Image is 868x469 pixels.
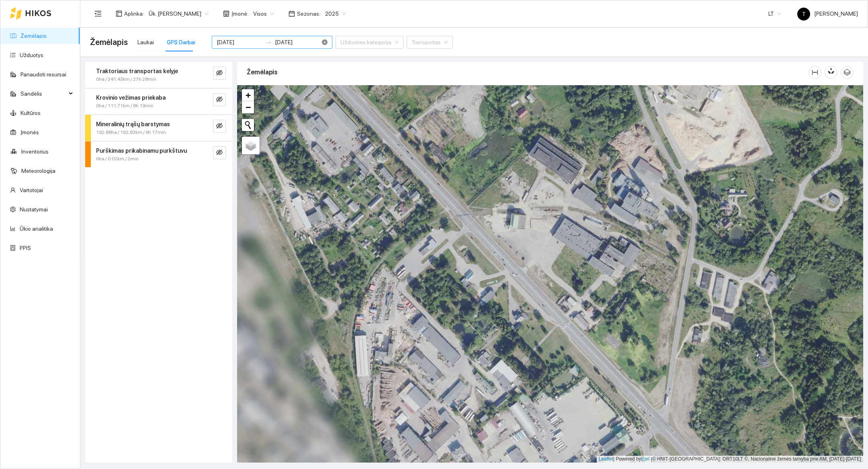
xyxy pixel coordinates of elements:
div: Žemėlapis [247,61,809,84]
span: eye-invisible [216,70,223,77]
span: Sezonas : [297,9,320,18]
span: column-width [809,69,821,76]
span: menu-fold [94,10,102,17]
span: + [246,90,251,100]
input: Pabaigos data [275,38,320,47]
input: Pradžios data [217,38,262,47]
a: Ūkio analitika [20,225,53,232]
a: Užduotys [20,52,43,58]
span: Sandėlis [20,86,66,102]
a: Layers [242,137,260,154]
strong: Krovinio vežimas priekaba [96,94,166,101]
span: 0ha / 241.43km / 27h 28min [96,76,156,83]
span: T [802,8,806,20]
a: Žemėlapis [20,33,47,39]
a: Esri [641,456,650,462]
a: Inventorius [21,148,49,155]
span: Žemėlapis [90,36,128,49]
span: eye-invisible [216,149,223,157]
a: Vartotojai [20,187,43,193]
strong: Purškimas prikabinamu purkštuvu [96,147,187,154]
a: Nustatymai [20,206,48,213]
span: swap-right [265,39,272,45]
button: eye-invisible [213,67,226,80]
span: layout [116,10,122,17]
div: Purškimas prikabinamu purkštuvu0ha / 0.02km / 2mineye-invisible [85,141,232,168]
a: Leaflet [599,456,613,462]
button: eye-invisible [213,93,226,106]
span: eye-invisible [216,96,223,104]
span: close-circle [322,39,328,45]
a: Zoom in [242,89,254,101]
span: 0ha / 0.02km / 2min [96,155,139,163]
div: Krovinio vežimas priekaba0ha / 111.71km / 8h 19mineye-invisible [85,88,232,115]
button: column-width [809,66,821,79]
span: LT [768,8,781,20]
a: Panaudoti resursai [20,71,66,78]
a: Kultūros [20,110,41,116]
span: [PERSON_NAME] [797,10,858,17]
strong: Traktoriaus transportas kelyje [96,68,178,74]
span: Įmonė : [231,9,248,18]
a: Zoom out [242,101,254,113]
span: calendar [289,10,295,17]
button: menu-fold [90,6,106,22]
a: PPIS [20,245,31,251]
div: | Powered by © HNIT-[GEOGRAPHIC_DATA]; ORT10LT ©, Nacionalinė žemės tarnyba prie AM, [DATE]-[DATE] [597,456,863,463]
strong: Mineralinių trąšų barstymas [96,121,170,127]
a: Įmonės [20,129,39,135]
span: | [651,456,652,462]
span: 2025 [325,8,346,20]
span: 0ha / 111.71km / 8h 19min [96,102,154,110]
span: Visos [253,8,274,20]
span: shop [223,10,229,17]
div: Laukai [137,38,154,47]
button: eye-invisible [213,120,226,133]
button: Initiate a new search [242,119,254,131]
span: eye-invisible [216,123,223,130]
span: 192.88ha / 162.63km / 9h 17min [96,129,166,136]
span: to [265,39,272,45]
span: − [246,102,251,112]
a: Meteorologija [21,168,55,174]
span: Aplinka : [124,9,144,18]
span: Ūk. Sigitas Krivickas [149,8,209,20]
button: eye-invisible [213,146,226,159]
div: GPS Darbai [167,38,195,47]
div: Mineralinių trąšų barstymas192.88ha / 162.63km / 9h 17mineye-invisible [85,115,232,141]
div: Traktoriaus transportas kelyje0ha / 241.43km / 27h 28mineye-invisible [85,62,232,88]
